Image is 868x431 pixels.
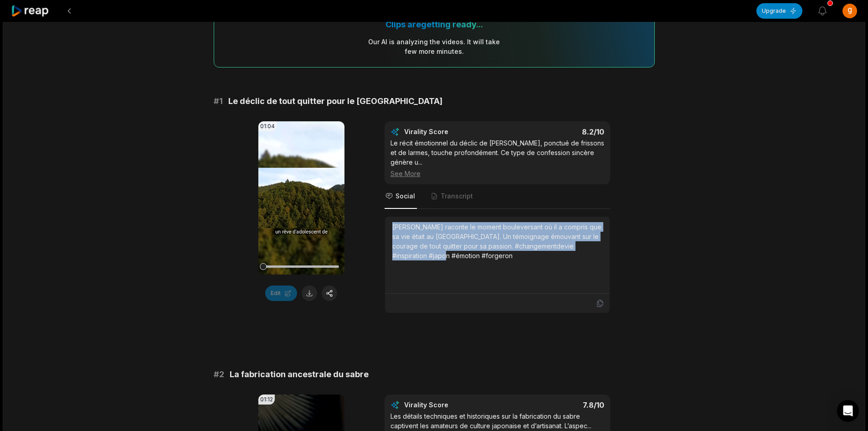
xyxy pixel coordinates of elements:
[392,222,602,260] div: [PERSON_NAME] raconte le moment bouleversant où il a compris que sa vie était au [GEOGRAPHIC_DATA...
[214,368,224,381] span: # 2
[230,368,369,381] span: La fabrication ancestrale du sabre
[506,400,604,410] div: 7.8 /10
[506,127,604,136] div: 8.2 /10
[385,184,610,209] nav: Tabs
[395,192,415,201] span: Social
[385,19,483,30] div: Clips are getting ready...
[228,95,442,108] span: Le déclic de tout quitter pour le [GEOGRAPHIC_DATA]
[390,138,604,178] div: Le récit émotionnel du déclic de [PERSON_NAME], ponctué de frissons et de larmes, touche profondé...
[258,121,344,275] video: Your browser does not support mp4 format.
[265,286,297,301] button: Edit
[368,37,500,56] div: Our AI is analyzing the video s . It will take few more minutes.
[404,127,502,136] div: Virality Score
[214,95,223,108] span: # 1
[390,169,604,178] div: See More
[404,400,502,410] div: Virality Score
[837,400,859,422] div: Open Intercom Messenger
[756,3,802,19] button: Upgrade
[441,192,473,201] span: Transcript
